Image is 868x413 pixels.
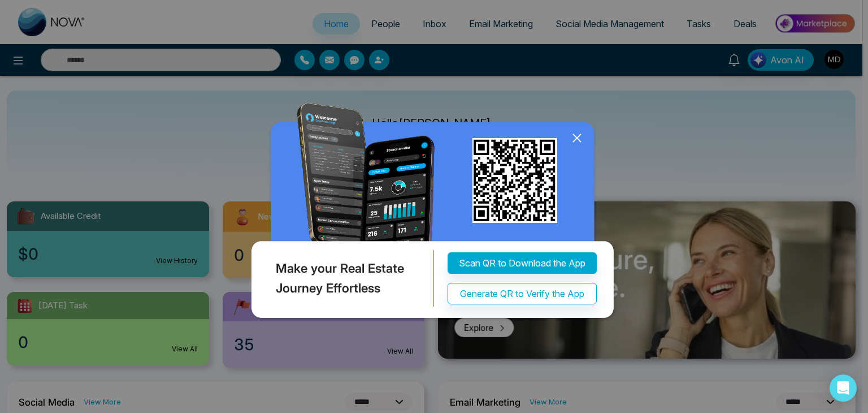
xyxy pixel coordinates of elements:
[830,375,857,402] div: Open Intercom Messenger
[448,252,597,274] button: Scan QR to Download the App
[249,250,434,307] div: Make your Real Estate Journey Effortless
[249,103,619,323] img: QRModal
[448,283,597,304] button: Generate QR to Verify the App
[472,138,557,223] img: qr_for_download_app.png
